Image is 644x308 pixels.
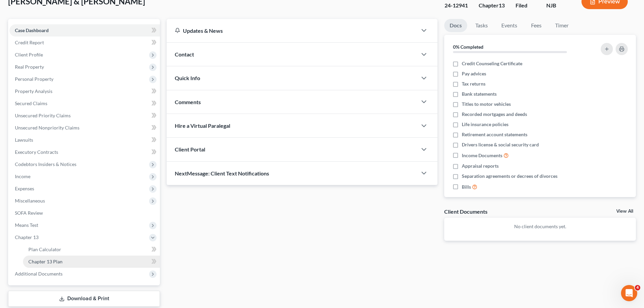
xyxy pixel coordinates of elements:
[15,76,53,82] span: Personal Property
[546,2,571,9] div: NJB
[15,173,30,179] span: Income
[15,271,63,277] span: Additional Documents
[9,134,160,146] a: Lawsuits
[175,99,201,105] span: Comments
[23,256,160,268] a: Chapter 13 Plan
[462,60,522,67] span: Credit Counseling Certificate
[15,100,47,106] span: Secured Claims
[444,208,487,215] div: Client Documents
[445,2,468,9] div: 24-12941
[15,210,43,216] span: SOFA Review
[28,246,61,252] span: Plan Calculator
[462,141,539,148] span: Drivers license & social security card
[15,88,52,94] span: Property Analysis
[15,222,38,228] span: Means Test
[15,64,44,70] span: Real Property
[525,19,547,32] a: Fees
[462,173,557,180] span: Separation agreements or decrees of divorces
[9,85,160,97] a: Property Analysis
[462,163,499,169] span: Appraisal reports
[175,51,194,57] span: Contact
[8,291,160,307] a: Download & Print
[479,2,505,9] div: Chapter
[15,40,44,45] span: Credit Report
[15,52,43,57] span: Client Profile
[462,152,502,159] span: Income Documents
[9,122,160,134] a: Unsecured Nonpriority Claims
[450,223,630,230] p: No client documents yet.
[621,285,637,301] iframe: Intercom live chat
[175,27,409,34] div: Updates & News
[175,146,205,152] span: Client Portal
[9,146,160,158] a: Executory Contracts
[462,111,527,118] span: Recorded mortgages and deeds
[453,44,483,50] strong: 0% Completed
[470,19,493,32] a: Tasks
[462,184,471,190] span: Bills
[15,161,76,167] span: Codebtors Insiders & Notices
[15,113,71,118] span: Unsecured Priority Claims
[28,259,63,264] span: Chapter 13 Plan
[462,70,486,77] span: Pay advices
[175,75,200,81] span: Quick Info
[462,101,511,108] span: Titles to motor vehicles
[516,2,535,9] div: Filed
[616,209,633,214] a: View All
[23,243,160,256] a: Plan Calculator
[462,131,527,138] span: Retirement account statements
[496,19,523,32] a: Events
[462,91,497,97] span: Bank statements
[9,207,160,219] a: SOFA Review
[15,149,58,155] span: Executory Contracts
[15,198,45,204] span: Miscellaneous
[175,122,230,129] span: Hire a Virtual Paralegal
[9,24,160,37] a: Case Dashboard
[550,19,574,32] a: Timer
[9,97,160,110] a: Secured Claims
[9,37,160,49] a: Credit Report
[499,2,505,8] span: 13
[15,27,49,33] span: Case Dashboard
[462,80,485,87] span: Tax returns
[444,19,467,32] a: Docs
[9,110,160,122] a: Unsecured Priority Claims
[15,186,34,191] span: Expenses
[635,285,640,290] span: 4
[175,170,269,176] span: NextMessage: Client Text Notifications
[15,137,33,143] span: Lawsuits
[462,121,508,128] span: Life insurance policies
[15,125,79,131] span: Unsecured Nonpriority Claims
[15,234,39,240] span: Chapter 13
